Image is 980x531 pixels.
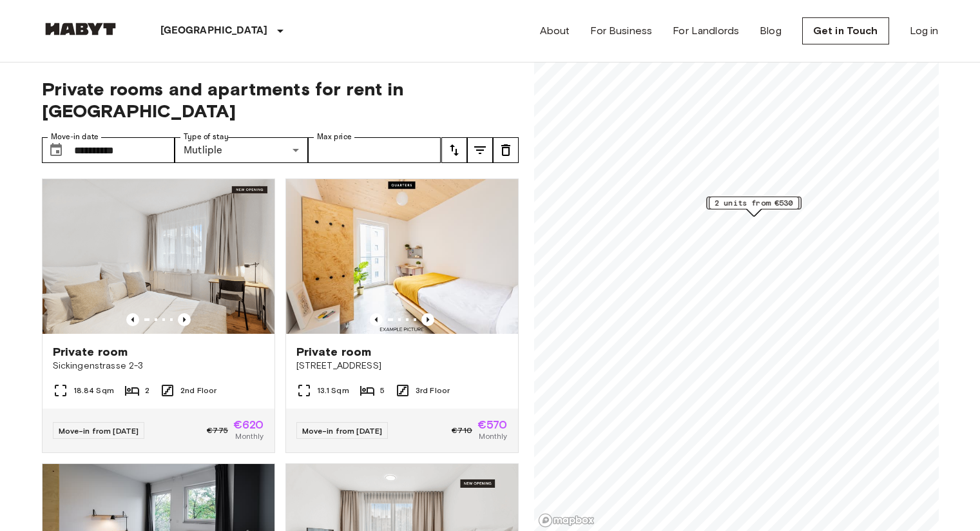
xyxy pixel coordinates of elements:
div: Map marker [706,197,801,217]
img: Marketing picture of unit DE-01-07-007-03Q [286,179,518,334]
span: Private room [53,344,128,360]
span: €710 [452,425,472,436]
button: tune [493,137,519,163]
p: [GEOGRAPHIC_DATA] [160,23,268,39]
span: 5 [380,385,385,396]
button: Choose date, selected date is 1 Dec 2025 [43,137,69,163]
span: Sickingenstrasse 2-3 [53,360,264,372]
a: Marketing picture of unit DE-01-07-007-03QPrevious imagePrevious imagePrivate room[STREET_ADDRESS... [285,179,519,453]
span: €775 [207,425,228,436]
a: Marketing picture of unit DE-01-477-006-01Previous imagePrevious imagePrivate roomSickingenstrass... [42,179,275,453]
button: Previous image [421,313,434,326]
a: Mapbox logo [538,513,595,528]
a: Blog [760,23,782,39]
span: Monthly [479,430,507,442]
span: Private rooms and apartments for rent in [GEOGRAPHIC_DATA] [42,78,519,122]
a: Log in [910,23,939,39]
img: Marketing picture of unit DE-01-477-006-01 [43,179,274,334]
span: 2nd Floor [180,385,216,396]
span: Private room [296,344,372,360]
span: Monthly [235,430,264,442]
a: Get in Touch [802,17,889,44]
button: Previous image [370,313,383,326]
span: €620 [233,419,264,430]
span: 18.84 Sqm [73,385,114,396]
label: Move-in date [51,131,99,142]
span: [STREET_ADDRESS] [296,360,508,372]
span: Move-in from [DATE] [302,426,383,436]
span: 13.1 Sqm [317,385,349,396]
span: Move-in from [DATE] [59,426,139,436]
img: Habyt [42,23,119,35]
label: Max price [317,131,352,142]
button: tune [441,137,467,163]
div: Map marker [709,197,799,217]
a: For Business [590,23,652,39]
span: 2 units from €530 [715,197,793,209]
button: Previous image [126,313,139,326]
button: tune [467,137,493,163]
span: 3rd Floor [416,385,450,396]
label: Type of stay [184,131,229,142]
span: €570 [477,419,508,430]
a: About [540,23,570,39]
span: 2 [145,385,149,396]
button: Previous image [178,313,191,326]
div: Mutliple [175,137,308,163]
a: For Landlords [673,23,739,39]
